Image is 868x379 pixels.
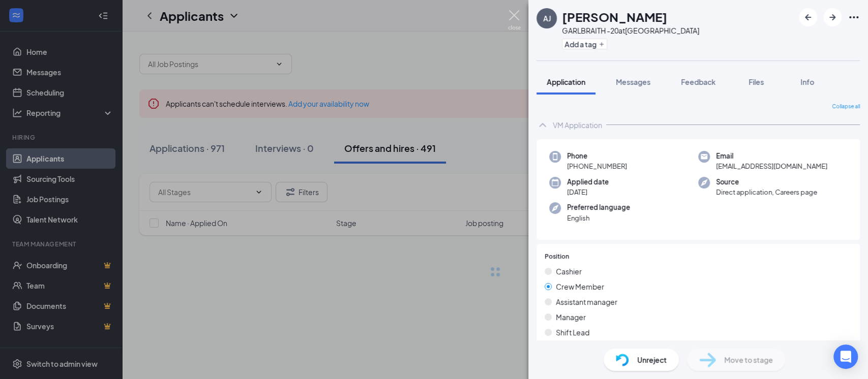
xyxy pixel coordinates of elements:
[724,354,773,365] span: Move to stage
[848,11,860,23] svg: Ellipses
[716,177,817,187] span: Source
[567,213,630,223] span: English
[616,77,650,86] span: Messages
[545,252,569,262] span: Position
[833,344,858,369] div: Open Intercom Messenger
[556,311,586,323] span: Manager
[567,187,609,197] span: [DATE]
[832,103,860,111] span: Collapse all
[716,187,817,197] span: Direct application, Careers page
[598,41,605,47] svg: Plus
[802,11,814,23] svg: ArrowLeftNew
[716,161,827,171] span: [EMAIL_ADDRESS][DOMAIN_NAME]
[562,8,667,25] h1: [PERSON_NAME]
[716,151,827,161] span: Email
[799,8,817,26] button: ArrowLeftNew
[562,25,699,36] div: GARLBRAITH -20 at [GEOGRAPHIC_DATA]
[556,266,582,277] span: Cashier
[553,120,602,130] div: VM Application
[637,354,667,365] span: Unreject
[823,8,842,26] button: ArrowRight
[543,13,551,23] div: AJ
[562,39,607,49] button: PlusAdd a tag
[567,177,609,187] span: Applied date
[567,161,627,171] span: [PHONE_NUMBER]
[681,77,715,86] span: Feedback
[567,202,630,212] span: Preferred language
[567,151,627,161] span: Phone
[547,77,585,86] span: Application
[749,77,764,86] span: Files
[800,77,814,86] span: Info
[826,11,839,23] svg: ArrowRight
[556,327,589,338] span: Shift Lead
[556,281,604,292] span: Crew Member
[556,296,617,307] span: Assistant manager
[536,119,549,131] svg: ChevronUp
